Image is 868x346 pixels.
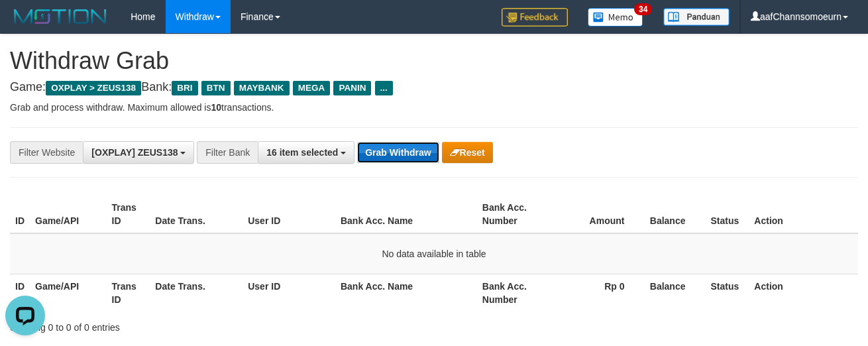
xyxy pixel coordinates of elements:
[749,196,858,233] th: Action
[634,3,652,15] span: 34
[10,196,30,233] th: ID
[335,196,477,233] th: Bank Acc. Name
[477,274,553,312] th: Bank Acc. Number
[30,196,107,233] th: Game/API
[243,196,335,233] th: User ID
[10,7,111,27] img: MOTION_logo.png
[705,274,749,312] th: Status
[91,147,178,158] span: [OXPLAY] ZEUS138
[5,5,45,45] button: Open LiveChat chat widget
[553,196,644,233] th: Amount
[243,274,335,312] th: User ID
[644,274,705,312] th: Balance
[150,274,243,312] th: Date Trans.
[10,48,858,74] h1: Withdraw Grab
[477,196,553,233] th: Bank Acc. Number
[107,274,150,312] th: Trans ID
[705,196,749,233] th: Status
[442,142,493,163] button: Reset
[335,274,477,312] th: Bank Acc. Name
[10,101,858,114] p: Grab and process withdraw. Maximum allowed is transactions.
[266,147,338,158] span: 16 item selected
[83,141,194,164] button: [OXPLAY] ZEUS138
[150,196,243,233] th: Date Trans.
[46,81,141,95] span: OXPLAY > ZEUS138
[663,8,730,26] img: panduan.png
[644,196,705,233] th: Balance
[211,102,221,113] strong: 10
[553,274,644,312] th: Rp 0
[357,142,439,163] button: Grab Withdraw
[333,81,371,95] span: PANIN
[588,8,643,27] img: Button%20Memo.svg
[293,81,331,95] span: MEGA
[197,141,258,164] div: Filter Bank
[107,196,150,233] th: Trans ID
[172,81,197,95] span: BRI
[749,274,858,312] th: Action
[10,274,30,312] th: ID
[375,81,393,95] span: ...
[258,141,354,164] button: 16 item selected
[10,316,352,334] div: Showing 0 to 0 of 0 entries
[234,81,290,95] span: MAYBANK
[10,233,858,274] td: No data available in table
[10,141,83,164] div: Filter Website
[502,8,568,27] img: Feedback.jpg
[201,81,231,95] span: BTN
[10,81,858,94] h4: Game: Bank:
[30,274,107,312] th: Game/API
